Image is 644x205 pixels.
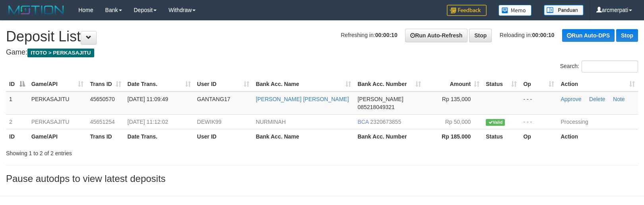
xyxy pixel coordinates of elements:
td: Processing [557,114,638,129]
th: Trans ID [87,129,124,144]
th: ID: activate to sort column descending [6,77,28,92]
th: Game/API [28,129,87,144]
span: Rp 135,000 [442,96,471,102]
th: Date Trans.: activate to sort column ascending [124,77,194,92]
a: Run Auto-Refresh [405,29,467,42]
span: [DATE] 11:12:02 [128,119,168,125]
span: [PERSON_NAME] [357,96,403,102]
th: Action: activate to sort column ascending [557,77,638,92]
td: - - - [520,92,557,115]
th: User ID [194,129,253,144]
strong: 00:00:10 [532,32,555,38]
a: Delete [589,96,605,102]
a: Note [613,96,625,102]
span: [DATE] 11:09:49 [128,96,168,102]
span: Reloading in: [500,32,555,38]
span: DEWIK99 [197,119,221,125]
a: [PERSON_NAME] [PERSON_NAME] [256,96,349,102]
th: Op: activate to sort column ascending [520,77,557,92]
img: panduan.png [544,5,584,16]
span: Copy 085218049321 to clipboard [357,104,394,110]
th: User ID: activate to sort column ascending [194,77,253,92]
img: Feedback.jpg [447,5,487,16]
th: Bank Acc. Number [354,129,424,144]
span: Valid transaction [486,119,505,126]
a: Run Auto-DPS [562,29,615,42]
td: PERKASAJITU [28,92,87,115]
th: Action [557,129,638,144]
a: Stop [616,29,638,42]
h3: Pause autodps to view latest deposits [6,174,638,184]
td: 2 [6,114,28,129]
th: Op [520,129,557,144]
h1: Deposit List [6,29,638,45]
th: Trans ID: activate to sort column ascending [87,77,124,92]
th: Game/API: activate to sort column ascending [28,77,87,92]
img: MOTION_logo.png [6,4,66,16]
span: ITOTO > PERKASAJITU [27,49,94,57]
td: PERKASAJITU [28,114,87,129]
a: Approve [561,96,581,102]
label: Search: [560,61,638,72]
h4: Game: [6,49,638,57]
td: - - - [520,114,557,129]
span: 45650570 [90,96,114,102]
td: 1 [6,92,28,115]
span: 45651254 [90,119,114,125]
th: Status: activate to sort column ascending [483,77,520,92]
span: BCA [357,119,369,125]
div: Showing 1 to 2 of 2 entries [6,146,262,157]
a: Stop [469,29,492,42]
th: Bank Acc. Number: activate to sort column ascending [354,77,424,92]
strong: 00:00:10 [375,32,398,38]
th: Bank Acc. Name [252,129,354,144]
th: ID [6,129,28,144]
th: Rp 185.000 [424,129,483,144]
th: Bank Acc. Name: activate to sort column ascending [252,77,354,92]
a: NURMINAH [256,119,285,125]
th: Amount: activate to sort column ascending [424,77,483,92]
img: Button%20Memo.svg [499,5,532,16]
span: Copy 2320673855 to clipboard [370,119,401,125]
th: Date Trans. [124,129,194,144]
input: Search: [582,61,638,72]
span: GANTANG17 [197,96,231,102]
span: Rp 50,000 [445,119,471,125]
span: Refreshing in: [341,32,397,38]
th: Status [483,129,520,144]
